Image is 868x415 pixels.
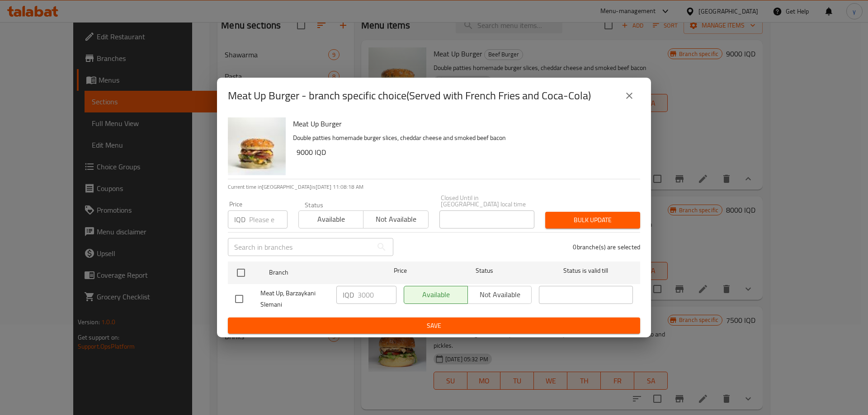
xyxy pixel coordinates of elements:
h2: Meat Up Burger - branch specific choice(Served with French Fries and Coca-Cola) [228,89,591,103]
span: Status is valid till [539,265,633,276]
p: 0 branche(s) are selected [573,242,640,252]
p: IQD [234,214,245,225]
p: IQD [343,289,354,300]
input: Search in branches [228,238,373,256]
button: Bulk update [545,212,640,228]
span: Status [438,265,532,276]
span: Bulk update [552,214,633,226]
span: Branch [269,267,363,278]
p: Current time in [GEOGRAPHIC_DATA] is [DATE] 11:08:18 AM [228,183,640,191]
input: Please enter price [358,286,396,304]
h6: 9000 IQD [297,146,633,159]
h6: Meat Up Burger [293,117,633,130]
input: Please enter price [249,210,288,228]
span: Price [370,265,430,276]
span: Save [235,320,633,331]
img: Meat Up Burger [228,117,286,175]
button: Save [228,317,640,334]
span: Available [302,213,360,226]
button: Available [298,210,363,228]
button: Not available [363,210,428,228]
button: close [618,85,640,107]
span: Not available [367,213,425,226]
span: Meat Up, Barzaykani Slemani [260,288,329,310]
p: Double patties homemade burger slices, cheddar cheese and smoked beef bacon [293,132,633,144]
